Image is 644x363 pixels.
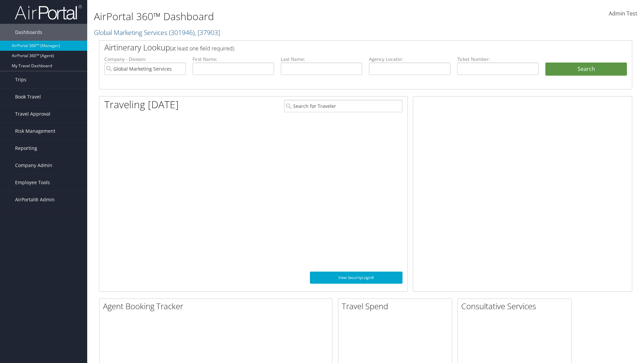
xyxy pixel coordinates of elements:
[545,63,627,76] button: Search
[195,28,220,37] span: , [ 37903 ]
[15,140,37,157] span: Reporting
[15,191,55,208] span: AirPortal® Admin
[310,272,402,284] a: View SecurityLogic®
[15,106,50,122] span: Travel Approval
[369,56,450,63] label: Agency Locator:
[193,56,274,63] label: First Name:
[281,56,362,63] label: Last Name:
[15,157,52,174] span: Company Admin
[104,97,179,112] h1: Traveling [DATE]
[15,71,26,88] span: Trips
[15,88,41,105] span: Book Travel
[284,100,402,112] input: Search for Traveler
[609,10,637,17] span: Admin Test
[94,28,220,37] a: Global Marketing Services
[103,300,332,312] h2: Agent Booking Tracker
[104,56,186,63] label: Company - Division:
[15,4,82,20] img: airportal-logo.png
[15,174,50,191] span: Employee Tools
[342,300,452,312] h2: Travel Spend
[15,24,42,41] span: Dashboards
[461,300,571,312] h2: Consultative Services
[170,45,234,52] span: (at least one field required)
[169,28,195,37] span: ( 301946 )
[104,42,583,53] h2: Airtinerary Lookup
[457,56,539,63] label: Ticket Number:
[15,123,55,139] span: Risk Management
[609,3,637,24] a: Admin Test
[94,9,456,24] h1: AirPortal 360™ Dashboard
